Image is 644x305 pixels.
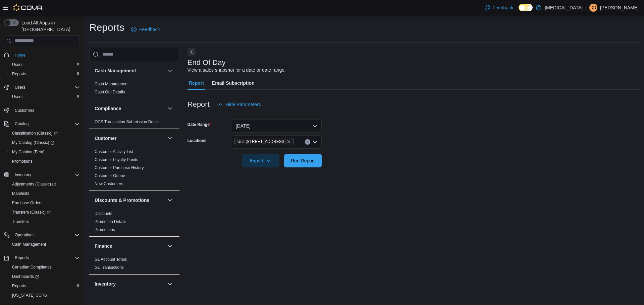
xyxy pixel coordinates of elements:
[95,211,112,216] a: Discounts
[15,232,35,238] span: Operations
[9,93,25,101] a: Users
[187,48,196,56] button: Next
[95,120,161,124] a: OCS Transaction Submission Details
[9,157,80,165] span: Promotions
[493,4,513,11] span: Feedback
[95,219,126,224] a: Promotion Details
[166,104,174,112] button: Compliance
[89,21,124,34] h1: Reports
[95,211,112,216] span: Discounts
[95,281,116,287] h3: Inventory
[139,26,160,33] span: Feedback
[166,196,174,204] button: Discounts & Promotions
[9,61,80,69] span: Users
[95,197,149,204] h3: Discounts & Promotions
[9,240,80,248] span: Cash Management
[287,140,291,144] button: Remove Unit 385 North Dollarton Highway from selection in this group
[95,265,124,270] span: GL Transactions
[9,273,80,281] span: Dashboards
[12,200,43,206] span: Purchase Orders
[9,282,80,290] span: Reports
[95,173,125,178] span: Customer Queue
[12,159,33,164] span: Promotions
[187,67,286,74] div: View a sales snapshot for a date or date range.
[95,81,128,87] span: Cash Management
[1,170,83,179] button: Inventory
[9,199,45,207] a: Purchase Orders
[12,140,54,145] span: My Catalog (Classic)
[12,62,22,67] span: Users
[12,120,80,128] span: Catalog
[9,189,32,198] a: Manifests
[12,264,52,270] span: Canadian Compliance
[12,254,80,262] span: Reports
[12,254,32,262] button: Reports
[12,131,58,136] span: Classification (Classic)
[15,108,34,113] span: Customers
[95,181,123,186] span: New Customers
[95,243,165,249] button: Finance
[187,59,226,67] h3: End Of Day
[9,129,80,137] span: Classification (Classic)
[9,70,29,78] a: Reports
[9,93,80,101] span: Users
[12,171,80,179] span: Inventory
[19,19,80,33] span: Load All Apps in [GEOGRAPHIC_DATA]
[482,1,516,14] a: Feedback
[1,119,83,129] button: Catalog
[9,148,47,156] a: My Catalog (Beta)
[12,171,34,179] button: Inventory
[15,121,29,127] span: Catalog
[9,148,80,156] span: My Catalog (Beta)
[9,218,32,226] a: Transfers
[600,4,639,12] p: [PERSON_NAME]
[95,135,165,142] button: Customer
[15,53,25,58] span: Home
[9,291,80,299] span: Washington CCRS
[7,179,83,189] a: Adjustments (Classic)
[242,154,279,167] button: Export
[12,191,29,196] span: Manifests
[9,199,80,207] span: Purchase Orders
[232,119,322,133] button: [DATE]
[9,240,49,248] a: Cash Management
[166,242,174,250] button: Finance
[12,94,22,99] span: Users
[7,69,83,79] button: Reports
[7,129,83,138] a: Classification (Classic)
[12,71,26,77] span: Reports
[215,98,264,111] button: Hide Parameters
[284,154,322,167] button: Run Report
[89,210,179,236] div: Discounts & Promotions
[95,89,125,95] span: Cash Out Details
[12,106,80,115] span: Customers
[128,23,162,36] a: Feedback
[7,291,83,300] button: [US_STATE] CCRS
[189,76,204,90] span: Report
[9,61,25,69] a: Users
[12,83,28,91] button: Users
[545,4,583,12] p: [MEDICAL_DATA]
[95,157,138,162] a: Customer Loyalty Points
[590,4,596,12] span: Dd
[7,189,83,198] button: Manifests
[9,189,80,198] span: Manifests
[7,198,83,208] button: Purchase Orders
[1,230,83,240] button: Operations
[95,135,116,142] h3: Customer
[15,85,25,90] span: Users
[15,255,29,260] span: Reports
[12,219,29,224] span: Transfers
[95,82,128,86] a: Cash Management
[1,83,83,92] button: Users
[9,218,80,226] span: Transfers
[12,51,80,59] span: Home
[12,293,47,298] span: [US_STATE] CCRS
[9,263,80,271] span: Canadian Compliance
[95,197,165,204] button: Discounts & Promotions
[12,274,39,279] span: Dashboards
[95,165,144,170] span: Customer Purchase History
[12,106,37,115] a: Customers
[89,148,179,190] div: Customer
